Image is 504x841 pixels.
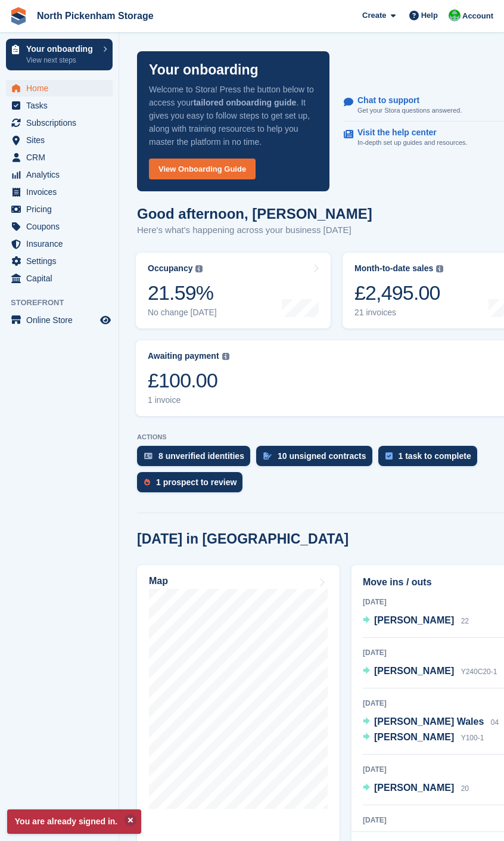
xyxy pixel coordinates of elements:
[6,218,113,235] a: menu
[6,149,113,166] a: menu
[148,308,217,318] div: No change [DATE]
[362,10,386,21] span: Create
[357,105,462,116] p: Get your Stora questions answered.
[399,451,471,461] div: 1 task to complete
[461,668,497,676] span: Y240C20-1
[385,452,393,460] img: task-75834270c22a3079a89374b754ae025e5fb1db73e45f91037f5363f120a921f8.svg
[7,809,141,834] p: You are already signed in.
[491,718,499,727] span: 04
[144,479,150,486] img: prospect-51fa495bee0391a8d652442698ab0144808aea92771e9ea1ae160a38d050c398.svg
[256,446,378,472] a: 10 unsigned contracts
[374,732,454,742] span: [PERSON_NAME]
[148,395,229,405] div: 1 invoice
[357,95,452,105] p: Chat to support
[6,97,113,114] a: menu
[10,7,27,25] img: stora-icon-8386f47178a22dfd0bd8f6a31ec36ba5ce8667c1dd55bd0f319d3a0aa187defe.svg
[363,730,484,746] a: [PERSON_NAME] Y100-1
[6,39,113,70] a: Your onboarding View next steps
[449,10,461,21] img: Chris Gulliver
[26,132,98,148] span: Sites
[26,149,98,166] span: CRM
[374,615,454,625] span: [PERSON_NAME]
[461,734,484,742] span: Y100-1
[26,312,98,328] span: Online Store
[354,281,443,305] div: £2,495.00
[363,664,497,679] a: [PERSON_NAME] Y240C20-1
[357,138,468,148] p: In-depth set up guides and resources.
[363,715,499,730] a: [PERSON_NAME] Wales 04
[136,253,331,328] a: Occupancy 21.59% No change [DATE]
[374,716,484,727] span: [PERSON_NAME] Wales
[421,10,438,21] span: Help
[148,351,219,361] div: Awaiting payment
[26,270,98,287] span: Capital
[461,784,469,793] span: 20
[149,63,259,77] p: Your onboarding
[26,166,98,183] span: Analytics
[26,218,98,235] span: Coupons
[137,446,256,472] a: 8 unverified identities
[374,783,454,793] span: [PERSON_NAME]
[137,206,372,222] h1: Good afternoon, [PERSON_NAME]
[137,472,248,498] a: 1 prospect to review
[26,55,97,66] p: View next steps
[149,159,256,179] a: View Onboarding Guide
[137,224,372,237] p: Here's what's happening across your business [DATE]
[6,80,113,97] a: menu
[436,265,443,272] img: icon-info-grey-7440780725fd019a000dd9b08b2336e03edf1995a4989e88bcd33f0948082b44.svg
[462,10,493,22] span: Account
[26,235,98,252] span: Insurance
[195,265,203,272] img: icon-info-grey-7440780725fd019a000dd9b08b2336e03edf1995a4989e88bcd33f0948082b44.svg
[6,114,113,131] a: menu
[461,617,469,625] span: 22
[158,451,244,461] div: 8 unverified identities
[148,263,192,274] div: Occupancy
[148,281,217,305] div: 21.59%
[263,452,272,460] img: contract_signature_icon-13c848040528278c33f63329250d36e43548de30e8caae1d1a13099fd9432cc5.svg
[156,477,237,487] div: 1 prospect to review
[26,45,97,53] p: Your onboarding
[357,128,458,138] p: Visit the help center
[26,80,98,97] span: Home
[6,201,113,218] a: menu
[26,201,98,218] span: Pricing
[26,97,98,114] span: Tasks
[354,308,443,318] div: 21 invoices
[222,353,229,360] img: icon-info-grey-7440780725fd019a000dd9b08b2336e03edf1995a4989e88bcd33f0948082b44.svg
[6,235,113,252] a: menu
[6,166,113,183] a: menu
[149,83,318,148] p: Welcome to Stora! Press the button below to access your . It gives you easy to follow steps to ge...
[363,613,469,629] a: [PERSON_NAME] 22
[26,114,98,131] span: Subscriptions
[374,666,454,676] span: [PERSON_NAME]
[26,184,98,200] span: Invoices
[354,263,433,274] div: Month-to-date sales
[148,368,229,393] div: £100.00
[378,446,483,472] a: 1 task to complete
[363,781,469,796] a: [PERSON_NAME] 20
[98,313,113,327] a: Preview store
[6,253,113,269] a: menu
[278,451,366,461] div: 10 unsigned contracts
[6,270,113,287] a: menu
[11,297,119,309] span: Storefront
[6,132,113,148] a: menu
[149,576,168,586] h2: Map
[26,253,98,269] span: Settings
[6,184,113,200] a: menu
[32,6,158,26] a: North Pickenham Storage
[137,531,349,547] h2: [DATE] in [GEOGRAPHIC_DATA]
[144,452,153,460] img: verify_identity-adf6edd0f0f0b5bbfe63781bf79b02c33cf7c696d77639b501bdc392416b5a36.svg
[6,312,113,328] a: menu
[194,98,297,107] strong: tailored onboarding guide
